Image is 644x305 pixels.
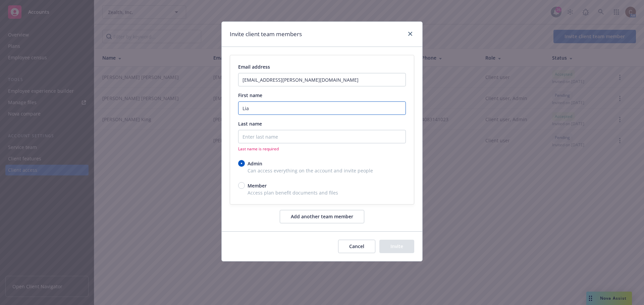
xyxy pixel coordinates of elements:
[238,92,262,98] span: First name
[238,130,406,143] input: Enter last name
[248,182,267,189] span: Member
[238,182,245,189] input: Member
[238,146,406,152] span: Last name is required
[338,240,375,253] button: Cancel
[238,160,245,167] input: Admin
[406,30,414,38] a: close
[280,210,364,223] button: Add another team member
[238,167,406,174] span: Can access everything on the account and invite people
[238,73,406,86] input: Enter an email address
[238,101,406,115] input: Enter first name
[230,55,414,204] div: email
[248,160,262,167] span: Admin
[230,30,302,39] h1: Invite client team members
[238,64,270,70] span: Email address
[238,121,262,127] span: Last name
[238,189,406,196] span: Access plan benefit documents and files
